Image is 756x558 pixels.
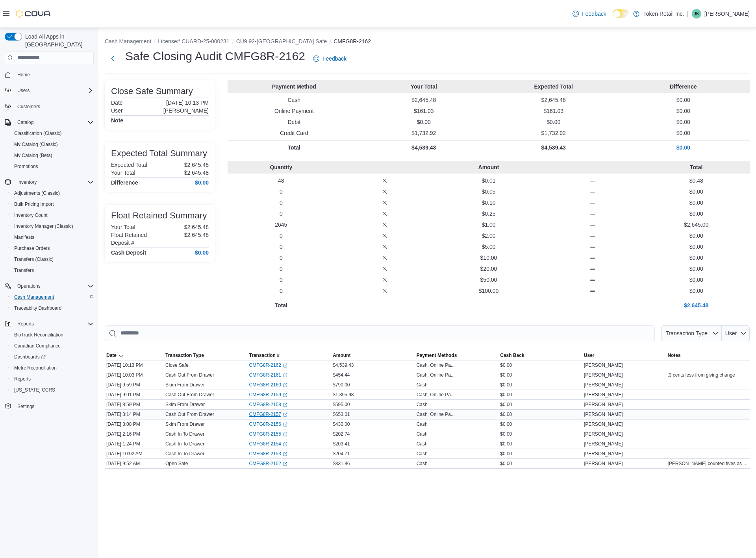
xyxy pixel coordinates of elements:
button: BioTrack Reconciliation [8,329,97,340]
span: Transaction Type [165,352,204,358]
p: Skim From Drawer [165,401,205,408]
p: Payment Method [231,83,358,91]
button: Transaction Type [661,325,722,341]
p: Close Safe [165,362,189,368]
a: Inventory Count [11,211,51,220]
p: $2,645.48 [184,224,209,230]
a: Dashboards [11,352,49,362]
p: $0.00 [620,107,747,115]
span: Metrc Reconciliation [14,365,57,371]
span: [PERSON_NAME] [584,362,623,368]
a: Metrc Reconciliation [11,363,60,373]
svg: External link [283,363,287,368]
span: User [584,352,595,358]
span: Settings [17,403,34,410]
a: Manifests [11,233,37,242]
p: $0.00 [646,254,747,262]
span: Inventory [17,179,37,185]
span: $454.44 [333,372,350,378]
span: $0.00 [500,382,512,388]
button: Transaction Type [164,351,248,360]
a: Traceabilty Dashboard [11,303,65,313]
p: $2,645.00 [646,221,747,229]
a: My Catalog (Classic) [11,140,61,149]
span: Payment Methods [417,352,457,358]
p: $161.03 [490,107,617,115]
p: $1,732.92 [361,129,487,137]
span: [PERSON_NAME] [584,382,623,388]
p: [DATE] 10:13 PM [166,100,209,106]
span: Operations [17,283,41,289]
span: Cash Back [500,352,524,358]
p: Debit [231,118,358,126]
span: [PERSON_NAME] [584,392,623,398]
p: $0.00 [620,129,747,137]
span: Manifests [14,234,34,240]
h3: Close Safe Summary [111,87,193,96]
p: Token Retail Inc. [643,9,684,18]
p: $0.00 [646,188,747,196]
button: Traceabilty Dashboard [8,303,97,314]
p: Credit Card [231,129,358,137]
a: Home [14,70,33,79]
p: $0.00 [646,265,747,273]
button: Adjustments (Classic) [8,188,97,199]
span: Feedback [582,10,606,18]
p: $0.00 [646,287,747,295]
button: User [722,325,750,341]
a: CMFG8R-2162External link [249,362,287,368]
p: Difference [620,83,747,91]
span: Cash Management [11,292,94,302]
p: Online Payment [231,107,358,115]
svg: External link [283,373,287,378]
h4: $0.00 [195,249,209,256]
button: Inventory Manager (Classic) [8,221,97,232]
span: Reports [17,321,34,327]
button: Canadian Compliance [8,340,97,351]
a: My Catalog (Beta) [11,151,56,160]
span: $790.00 [333,382,350,388]
span: Traceabilty Dashboard [14,305,61,311]
span: Dashboards [14,354,46,360]
span: Adjustments (Classic) [11,188,94,198]
p: $2,645.48 [361,96,487,104]
span: Adjustments (Classic) [14,190,60,196]
button: Reports [2,318,97,329]
a: Cash Management [11,292,57,302]
button: Notes [666,351,750,360]
span: Promotions [11,162,94,171]
button: Bulk Pricing Import [8,199,97,210]
p: 0 [231,254,332,262]
a: CMFG8R-2157External link [249,411,287,418]
p: $4,539.43 [490,144,617,152]
p: 0 [231,276,332,284]
p: $0.00 [646,276,747,284]
button: Users [14,86,33,95]
button: Manifests [8,232,97,243]
p: $1.00 [438,221,539,229]
p: $0.00 [646,210,747,218]
span: My Catalog (Classic) [11,140,94,149]
p: Expected Total [490,83,617,91]
a: CMFG8R-2156External link [249,421,287,427]
p: 0 [231,265,332,273]
span: $0.00 [500,362,512,368]
p: 0 [231,199,332,207]
button: Catalog [14,118,37,127]
div: Cash [417,382,428,388]
p: $0.10 [438,199,539,207]
p: Your Total [361,83,487,91]
span: Cash Management [14,294,54,300]
p: Total [231,144,358,152]
h3: Float Retained Summary [111,211,207,220]
div: [DATE] 3:08 PM [105,419,164,429]
p: 0 [231,210,332,218]
h6: Date [111,100,123,106]
a: Reports [11,374,34,384]
div: Jamie Kaye [692,9,701,18]
a: Feedback [310,51,350,67]
span: JK [694,9,699,18]
p: Total [231,301,332,309]
span: [PERSON_NAME] [584,401,623,408]
p: $0.00 [646,243,747,251]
